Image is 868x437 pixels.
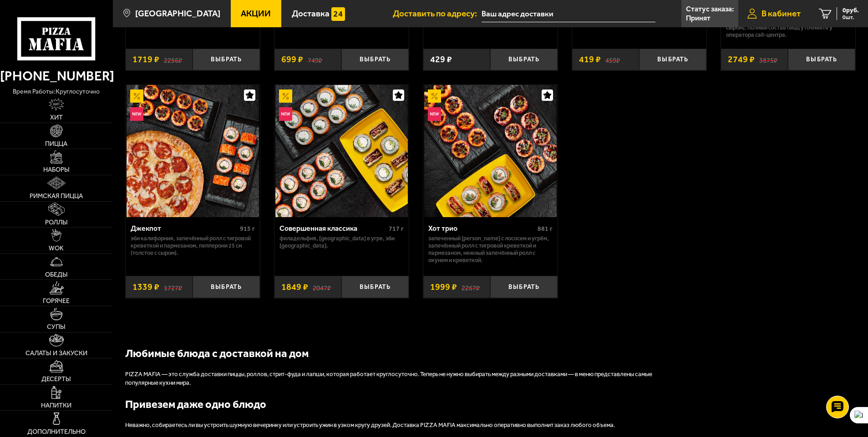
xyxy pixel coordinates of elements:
span: Десерты [41,376,71,382]
span: 1999 ₽ [430,283,457,292]
s: 3875 ₽ [759,55,777,64]
p: PIZZA MAFIA — это служба доставки пиццы, роллов, стрит-фуда и лапши, которая работает круглосуточ... [125,370,671,387]
img: Хот трио [424,85,557,217]
button: Выбрать [193,49,260,71]
button: Выбрать [490,49,558,71]
img: Акционный [130,89,144,103]
span: Обеды [45,272,68,278]
p: Принят [686,15,711,22]
span: Акции [241,9,271,18]
span: Напитки [41,402,71,409]
img: Новинка [279,107,293,121]
span: 915 г [240,225,255,233]
span: 1339 ₽ [132,283,159,292]
p: Филадельфия, [GEOGRAPHIC_DATA] в угре, Эби [GEOGRAPHIC_DATA]. [279,235,404,249]
button: Выбрать [341,276,409,298]
span: Дополнительно [27,429,86,435]
p: Статус заказа: [686,5,734,13]
span: Пицца [45,141,67,147]
span: 699 ₽ [281,55,303,64]
span: В кабинет [761,9,801,18]
s: 1727 ₽ [164,283,182,292]
div: Джекпот [131,224,238,233]
img: Совершенная классика [275,85,408,217]
img: Новинка [428,107,442,121]
span: 2749 ₽ [728,55,755,64]
div: Хот трио [428,224,535,233]
a: АкционныйНовинкаДжекпот [126,85,260,217]
img: 15daf4d41897b9f0e9f617042186c801.svg [331,7,345,21]
s: 2047 ₽ [313,283,331,292]
span: Роллы [45,219,68,226]
span: Салаты и закуски [25,350,87,357]
button: Выбрать [490,276,558,298]
span: Горячее [43,298,70,304]
div: Совершенная классика [279,224,386,233]
button: Выбрать [341,49,409,71]
span: Римская пицца [30,193,83,199]
span: 0 руб. [843,7,859,14]
span: 881 г [538,225,553,233]
a: АкционныйНовинкаХот трио [423,85,558,217]
button: Выбрать [639,49,706,71]
s: 459 ₽ [605,55,620,64]
s: 749 ₽ [308,55,322,64]
a: АкционныйНовинкаСовершенная классика [274,85,409,217]
span: Хит [50,114,63,121]
p: Эби Калифорния, Запечённый ролл с тигровой креветкой и пармезаном, Пепперони 25 см (толстое с сыр... [131,235,255,257]
b: Привезем даже одно блюдо [125,398,266,411]
button: Выбрать [788,49,855,71]
span: 0 шт. [843,15,859,20]
span: 429 ₽ [430,55,452,64]
span: 1719 ₽ [132,55,159,64]
input: Ваш адрес доставки [482,5,655,22]
span: Доставка [292,9,330,18]
img: Новинка [130,107,144,121]
p: Неважно, собираетесь ли вы устроить шумную вечеринку или устроить ужин в узком кругу друзей. Дост... [125,421,671,430]
span: Наборы [43,167,70,173]
p: Запеченный [PERSON_NAME] с лососем и угрём, Запечённый ролл с тигровой креветкой и пармезаном, Не... [428,235,553,264]
span: Супы [47,324,66,330]
span: 1849 ₽ [281,283,308,292]
img: Акционный [428,89,442,103]
span: 419 ₽ [579,55,601,64]
span: 717 г [389,225,404,233]
img: Джекпот [127,85,259,217]
button: Выбрать [193,276,260,298]
s: 2267 ₽ [462,283,480,292]
b: Любимые блюда с доставкой на дом [125,347,309,360]
img: Акционный [279,89,293,103]
span: [GEOGRAPHIC_DATA] [135,9,220,18]
span: WOK [49,245,64,252]
span: Доставить по адресу: [393,9,482,18]
s: 2256 ₽ [164,55,182,64]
